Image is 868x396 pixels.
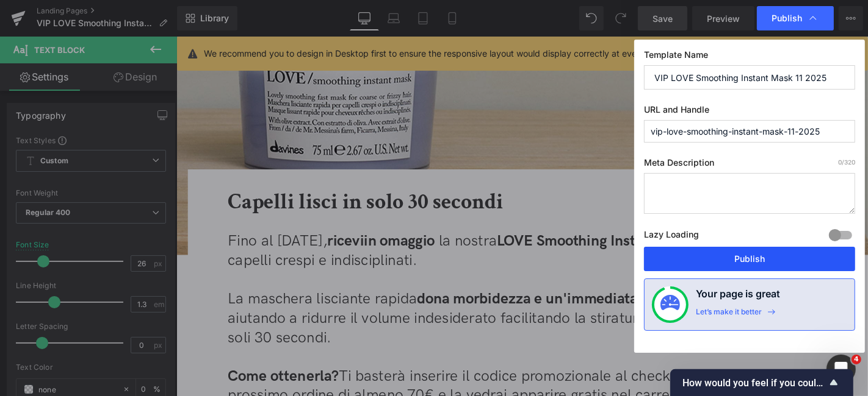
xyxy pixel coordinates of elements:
[55,210,200,228] span: Fino al [DATE],
[55,270,684,332] p: La maschera lisciante rapida , aiutando a ridurre il volume indesiderato facilitando la stiratura...
[200,210,276,228] strong: in omaggio
[55,354,173,373] span: Come ottenerla?
[772,13,802,24] span: Publish
[838,158,842,166] span: 0
[161,210,200,228] strong: ricevi
[696,307,762,323] div: Let’s make it better
[55,210,635,249] span: , ideale per capelli crespi e indisciplinati.
[826,355,856,384] iframe: Intercom live chat
[696,286,780,307] h4: Your page is great
[342,210,555,228] span: LOVE Smoothing Instant Mask
[644,157,855,173] label: Meta Description
[660,295,680,314] img: onboarding-status.svg
[644,49,855,65] label: Template Name
[852,355,861,364] span: 4
[644,104,855,120] label: URL and Handle
[257,271,627,290] span: dona morbidezza e un'immediata azione anti-crespo
[682,377,826,389] span: How would you feel if you could no longer use GemPages?
[55,161,349,191] span: Capelli lisci in solo 30 secondi
[644,227,699,247] label: Lazy Loading
[838,158,855,166] span: /320
[280,210,555,228] span: la nostra
[682,375,841,390] button: Show survey - How would you feel if you could no longer use GemPages?
[55,353,684,395] p: Ti basterà inserire il codice promozionale al checkout con il tuo prossimo ordine di almeno 70€ e...
[644,247,855,271] button: Publish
